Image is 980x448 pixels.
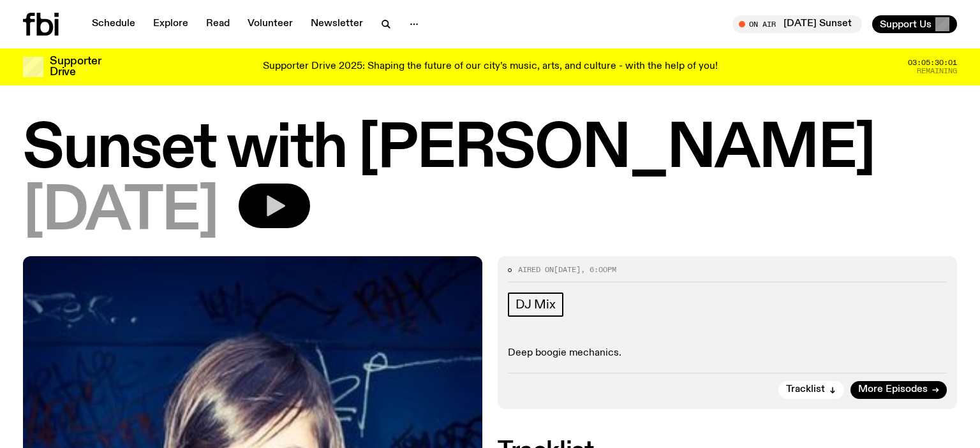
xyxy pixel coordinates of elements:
[198,15,237,33] a: Read
[858,385,928,394] span: More Episodes
[732,15,862,33] button: On Air[DATE] Sunset
[786,385,825,394] span: Tracklist
[23,121,957,178] h1: Sunset with [PERSON_NAME]
[145,15,196,33] a: Explore
[872,15,957,33] button: Support Us
[508,293,563,317] a: DJ Mix
[778,381,844,399] button: Tracklist
[23,184,218,241] span: [DATE]
[518,264,554,275] span: Aired on
[303,15,371,33] a: Newsletter
[508,347,947,359] p: Deep boogie mechanics.
[84,15,143,33] a: Schedule
[581,264,616,275] span: , 6:00pm
[240,15,301,33] a: Volunteer
[263,61,718,73] p: Supporter Drive 2025: Shaping the future of our city’s music, arts, and culture - with the help o...
[50,56,101,78] h3: Supporter Drive
[917,68,957,75] span: Remaining
[850,381,947,399] a: More Episodes
[880,18,932,30] span: Support Us
[908,59,957,66] span: 03:05:30:01
[554,264,581,275] span: [DATE]
[516,298,556,312] span: DJ Mix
